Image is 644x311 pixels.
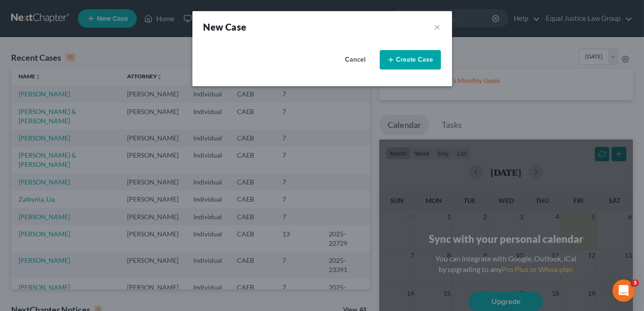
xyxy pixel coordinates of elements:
[631,279,639,287] span: 3
[204,21,247,32] strong: New Case
[612,279,635,302] iframe: Intercom live chat
[380,50,441,70] button: Create Case
[434,20,441,33] button: ×
[335,51,376,69] button: Cancel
